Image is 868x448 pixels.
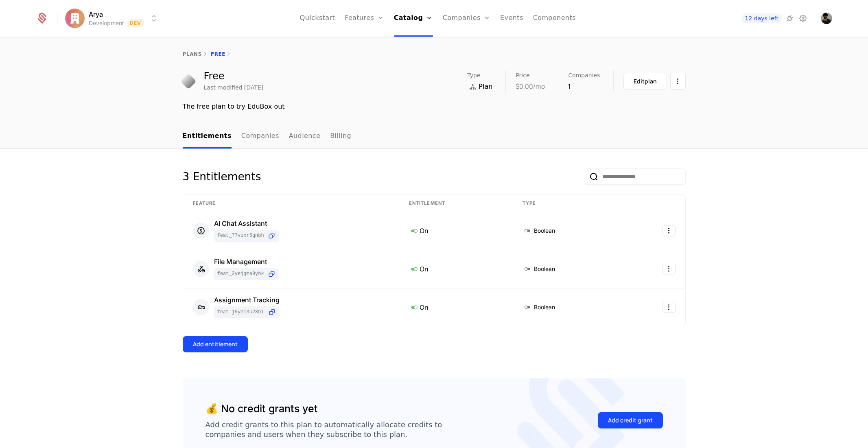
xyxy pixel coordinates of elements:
a: Integrations [785,13,795,23]
button: Select action [662,302,676,313]
span: Plan [479,82,492,92]
ul: Choose Sub Page [183,125,352,149]
a: 12 days left [742,13,782,23]
th: Feature [183,195,399,212]
span: Companies [568,72,600,78]
span: feat_77VUxR5QNbH [217,232,264,239]
th: Entitlement [399,195,513,212]
a: Settings [798,13,808,23]
th: Type [513,195,619,212]
button: Open user button [821,13,832,24]
button: Add credit grant [598,412,663,428]
button: Select action [662,264,676,274]
span: Boolean [534,303,555,311]
button: Select action [670,73,686,90]
a: Entitlements [183,125,232,149]
div: The free plan to try EduBox out [183,102,686,111]
button: Editplan [623,73,667,90]
div: On [409,225,503,236]
div: 💰 No credit grants yet [206,401,318,417]
span: Boolean [534,265,555,273]
span: Type [467,72,480,78]
span: Price [516,72,529,78]
button: Select action [662,225,676,236]
div: File Management [214,258,279,265]
a: Companies [241,125,279,149]
span: feat_j9Ye13U28bi [217,309,265,315]
a: Billing [330,125,351,149]
div: Add credit grant [608,416,653,424]
div: 3 Entitlements [183,168,261,185]
a: Audience [289,125,321,149]
div: Free [204,71,264,81]
span: Boolean [534,227,555,235]
div: On [409,302,503,313]
span: Arya [89,9,103,19]
span: Dev [127,19,144,27]
div: Last modified [DATE] [204,83,264,92]
div: $0.00 /mo [516,81,545,91]
div: Edit plan [634,77,657,85]
img: Arya Pratap [821,13,832,24]
span: feat_2YEjQMa9Ybk [217,271,264,277]
img: Arya [65,9,85,28]
a: plans [183,51,202,57]
div: Development [89,19,124,27]
button: Select environment [68,9,159,27]
div: Add entitlement [193,340,238,348]
nav: Main [183,125,686,149]
div: AI Chat Assistant [214,220,279,227]
div: Assignment Tracking [214,297,280,303]
div: On [409,264,503,274]
div: 1 [568,81,600,91]
div: Add credit grants to this plan to automatically allocate credits to companies and users when they... [206,420,442,439]
button: Add entitlement [183,336,248,352]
